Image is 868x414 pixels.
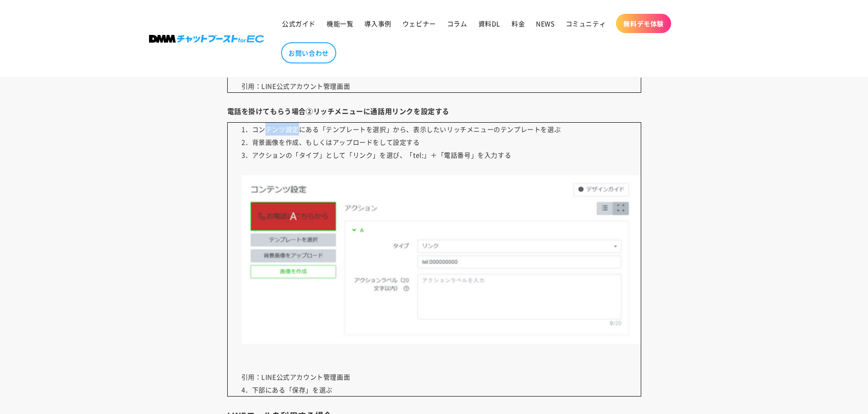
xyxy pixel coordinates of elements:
span: 導入事例 [364,19,391,28]
span: 公式ガイド [282,19,316,28]
span: NEWS [536,19,554,28]
img: 株式会社DMM Boost [149,35,264,43]
h4: 電話を掛けてもらう場合②リッチメニューに通話用リンクを設定する [227,107,641,116]
span: ウェビナー [402,19,436,28]
span: 機能一覧 [327,19,353,28]
span: 無料デモ体験 [623,19,664,28]
a: ウェビナー [397,14,442,33]
a: コミュニティ [560,14,612,33]
span: お問い合わせ [288,49,329,57]
a: 資料DL [473,14,506,33]
a: コラム [442,14,473,33]
a: 料金 [506,14,530,33]
a: 無料デモ体験 [616,14,671,33]
span: 資料DL [478,19,500,28]
a: 公式ガイド [276,14,321,33]
a: 機能一覧 [321,14,359,33]
span: コミュニティ [566,19,606,28]
span: 料金 [512,19,525,28]
span: コラム [447,19,467,28]
a: 導入事例 [359,14,397,33]
p: 1．コンテンツ設定にある「テンプレートを選択」から、表示したいリッチメニューのテンプレートを選ぶ 2．背景画像を作成、もしくはアップロードをして設定する 3．アクションの「タイプ」として「リンク... [227,122,641,397]
a: お問い合わせ [281,42,336,63]
a: NEWS [530,14,560,33]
